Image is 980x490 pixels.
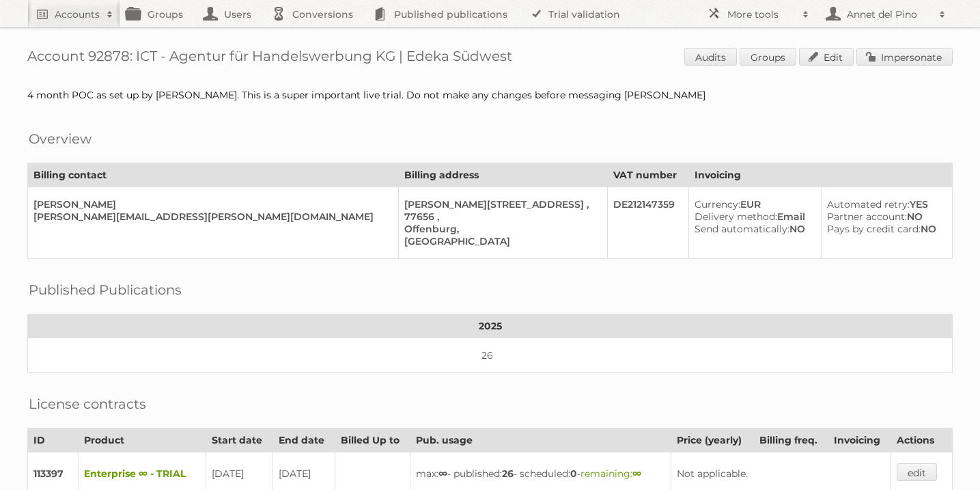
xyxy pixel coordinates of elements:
[827,210,941,223] div: NO
[29,128,92,149] h2: Overview
[28,314,953,338] th: 2025
[28,428,79,452] th: ID
[33,198,387,210] div: [PERSON_NAME]
[404,210,596,223] div: 77656 ,
[753,428,828,452] th: Billing freq.
[580,467,641,480] span: remaining:
[689,163,953,187] th: Invoicing
[206,428,273,452] th: Start date
[827,223,941,235] div: NO
[29,394,146,414] h2: License contracts
[28,163,399,187] th: Billing contact
[827,210,907,223] span: Partner account:
[827,198,910,210] span: Automated retry:
[570,467,577,480] strong: 0
[828,428,891,452] th: Invoicing
[695,198,740,210] span: Currency:
[404,235,596,247] div: [GEOGRAPHIC_DATA]
[29,280,182,300] h2: Published Publications
[33,210,387,223] div: [PERSON_NAME][EMAIL_ADDRESS][PERSON_NAME][DOMAIN_NAME]
[695,198,810,210] div: EUR
[695,210,777,223] span: Delivery method:
[404,223,596,235] div: Offenburg,
[740,48,796,66] a: Groups
[891,428,952,452] th: Actions
[27,89,953,101] div: 4 month POC as set up by [PERSON_NAME]. This is a super important live trial. Do not make any cha...
[827,223,921,235] span: Pays by credit card:
[684,48,737,66] a: Audits
[695,223,789,235] span: Send automatically:
[632,467,641,480] strong: ∞
[27,48,953,68] h1: Account 92878: ICT - Agentur für Handelswerbung KG | Edeka Südwest
[398,163,607,187] th: Billing address
[607,187,688,259] td: DE212147359
[843,8,932,21] h2: Annet del Pino
[55,8,100,21] h2: Accounts
[799,48,854,66] a: Edit
[28,338,953,373] td: 26
[695,210,810,223] div: Email
[273,428,335,452] th: End date
[335,428,410,452] th: Billed Up to
[827,198,941,210] div: YES
[502,467,514,480] strong: 26
[438,467,447,480] strong: ∞
[404,198,596,210] div: [PERSON_NAME][STREET_ADDRESS] ,
[856,48,953,66] a: Impersonate
[671,428,753,452] th: Price (yearly)
[410,428,671,452] th: Pub. usage
[727,8,796,21] h2: More tools
[897,463,937,481] a: edit
[607,163,688,187] th: VAT number
[695,223,810,235] div: NO
[79,428,206,452] th: Product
